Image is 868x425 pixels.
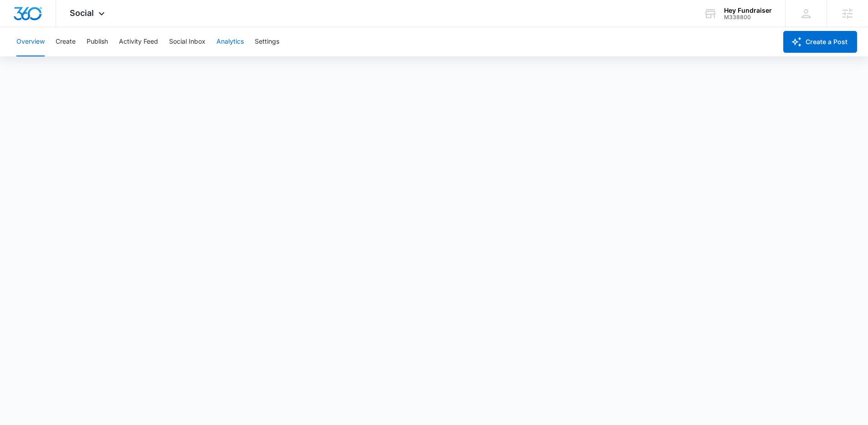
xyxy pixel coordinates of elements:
button: Activity Feed [119,27,158,56]
button: Publish [87,27,108,56]
button: Social Inbox [169,27,205,56]
button: Overview [16,27,45,56]
button: Create [56,27,76,56]
div: account id [724,14,772,20]
button: Create a Post [783,31,857,53]
span: Social [70,8,94,18]
button: Settings [255,27,279,56]
button: Analytics [216,27,244,56]
div: account name [724,7,772,14]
